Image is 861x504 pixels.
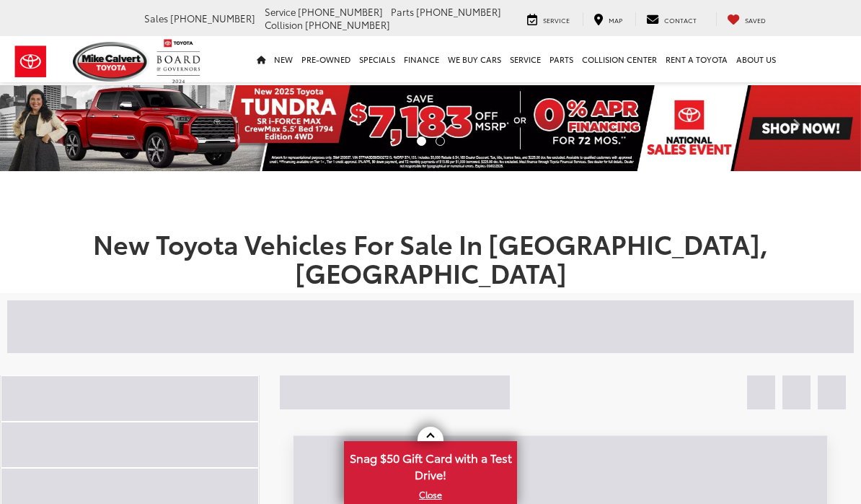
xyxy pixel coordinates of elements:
[144,12,168,25] span: Sales
[298,5,383,18] span: [PHONE_NUMBER]
[578,36,661,82] a: Collision Center
[265,18,303,31] span: Collision
[355,36,399,82] a: Specials
[416,5,501,18] span: [PHONE_NUMBER]
[297,36,355,82] a: Pre-Owned
[265,5,296,18] span: Service
[505,36,545,82] a: Service
[609,15,622,25] span: Map
[391,5,414,18] span: Parts
[399,36,443,82] a: Finance
[543,15,570,25] span: Service
[732,36,780,82] a: About Us
[664,15,697,25] span: Contact
[661,36,732,82] a: Rent a Toyota
[635,12,707,26] a: Contact
[745,15,766,25] span: Saved
[443,36,505,82] a: WE BUY CARS
[73,42,149,82] img: Mike Calvert Toyota
[345,443,516,487] span: Snag $50 Gift Card with a Test Drive!
[545,36,578,82] a: Parts
[252,36,270,82] a: Home
[716,12,777,26] a: My Saved Vehicles
[516,12,580,26] a: Service
[170,12,255,25] span: [PHONE_NUMBER]
[305,18,390,31] span: [PHONE_NUMBER]
[270,36,297,82] a: New
[583,12,633,26] a: Map
[4,38,58,85] img: Toyota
